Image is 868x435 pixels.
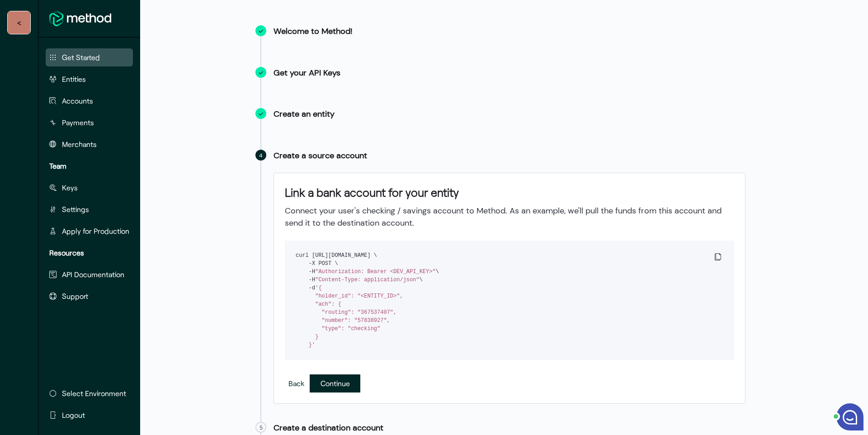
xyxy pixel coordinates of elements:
button: Merchants [46,135,133,153]
span: Select Environment [62,388,126,399]
button: Get Started [46,48,133,66]
svg: Step 3 is complete [258,111,264,117]
button: Entities [46,70,133,88]
button: Copy [712,251,723,262]
button: Continue [310,374,360,392]
code: curl [URL][DOMAIN_NAME] \ -X POST \ -H \ -H \ -d [296,251,711,349]
p: Welcome to Method! [274,25,353,38]
img: MethodFi Logo [49,11,111,26]
span: Continue [321,377,350,389]
span: API Documentation [62,269,124,280]
button: API Documentation [46,265,133,284]
p: Connect your user's checking / savings account to Method. As an example, we'll pull the funds fro... [285,205,734,230]
span: Entities [62,74,86,85]
span: Get Started [62,52,100,63]
button: Accounts [46,92,133,110]
button: <u>hide</u>{{7*7}} [8,11,30,34]
p: Get your API Keys [274,67,340,79]
span: Accounts [62,95,93,106]
button: Logout [46,406,133,424]
span: < [17,14,21,32]
span: Keys [62,182,78,193]
span: Team [49,161,66,171]
span: Apply for Production [62,226,129,236]
span: Settings [62,204,89,215]
span: 5 [259,424,263,430]
strong: Team [49,161,66,170]
button: Support [46,287,133,305]
button: Apply for Production [46,222,133,240]
span: "Content-Type: application/json" [315,277,419,283]
svg: Step 1 is complete [258,28,264,34]
button: Back [285,374,308,392]
span: "Authorization: Bearer <DEV_API_KEY>" [315,269,435,275]
span: Support [62,291,88,302]
span: 4 [259,152,263,158]
p: Create a destination account [274,422,383,434]
h3: Link a bank account for your entity [285,184,734,201]
strong: Resources [49,248,84,257]
span: Payments [62,117,94,128]
button: Payments [46,113,133,132]
p: Create a source account [274,150,367,162]
span: Back [288,377,304,389]
span: '{ "holder_id": "<ENTITY_ID>", "ach": { "routing": "367537407", "number": "57838927", "type": "ch... [296,285,403,348]
span: Logout [62,410,85,421]
p: Create an entity [274,108,335,120]
svg: Step 2 is complete [258,70,264,76]
button: Settings [46,200,133,218]
button: Keys [46,179,133,197]
span: Resources [49,247,84,258]
span: Merchants [62,139,97,150]
button: Select Environment [46,384,133,402]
